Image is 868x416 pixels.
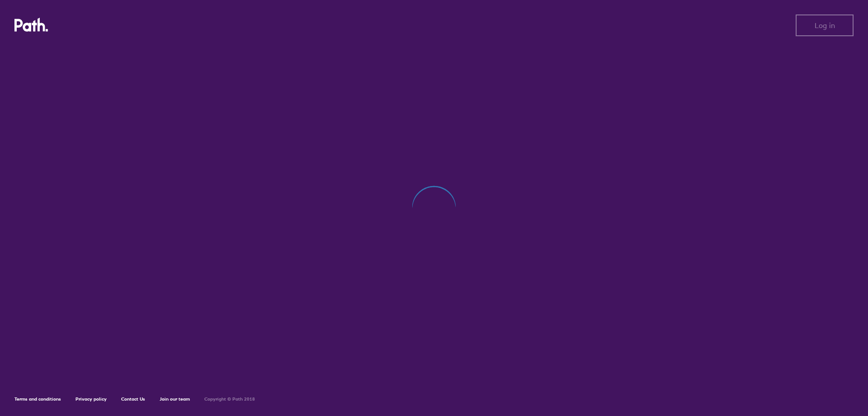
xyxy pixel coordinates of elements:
[796,14,854,36] button: Log in
[121,396,145,402] a: Contact Us
[204,397,255,402] h6: Copyright © Path 2018
[75,396,107,402] a: Privacy policy
[815,21,835,29] span: Log in
[14,396,61,402] a: Terms and conditions
[160,396,190,402] a: Join our team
